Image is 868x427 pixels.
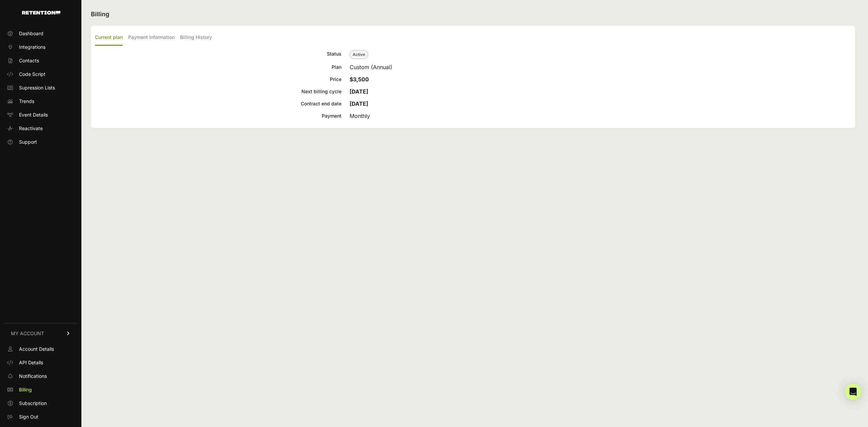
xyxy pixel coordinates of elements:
[350,63,851,71] div: Custom (Annual)
[19,400,47,407] span: Subscription
[4,55,77,66] a: Contacts
[19,373,47,380] span: Notifications
[19,413,38,420] span: Sign Out
[95,87,341,96] div: Next billing cycle
[19,84,55,91] span: Supression Lists
[350,50,368,59] span: Active
[4,398,77,409] a: Subscription
[95,75,341,83] div: Price
[350,100,368,107] strong: [DATE]
[95,30,123,46] label: Current plan
[4,384,77,395] a: Billing
[22,11,60,15] img: Retention.com
[4,42,77,53] a: Integrations
[4,344,77,354] a: Account Details
[4,323,77,344] a: MY ACCOUNT
[19,346,54,352] span: Account Details
[128,30,175,46] label: Payment Information
[350,88,368,95] strong: [DATE]
[845,384,861,400] div: Open Intercom Messenger
[4,371,77,382] a: Notifications
[4,28,77,39] a: Dashboard
[350,112,851,120] div: Monthly
[11,330,44,337] span: MY ACCOUNT
[19,139,37,145] span: Support
[4,69,77,80] a: Code Script
[4,109,77,120] a: Event Details
[19,111,48,118] span: Event Details
[350,76,369,83] strong: $3,500
[95,112,341,120] div: Payment
[19,98,34,105] span: Trends
[19,71,45,78] span: Code Script
[91,9,855,19] h2: Billing
[180,30,212,46] label: Billing History
[4,82,77,93] a: Supression Lists
[95,100,341,108] div: Contract end date
[19,386,32,393] span: Billing
[4,137,77,147] a: Support
[95,50,341,59] div: Status
[19,359,43,366] span: API Details
[19,30,43,37] span: Dashboard
[4,123,77,134] a: Reactivate
[4,96,77,107] a: Trends
[19,44,45,50] span: Integrations
[19,57,39,64] span: Contacts
[4,411,77,422] a: Sign Out
[4,357,77,368] a: API Details
[95,63,341,71] div: Plan
[19,125,43,132] span: Reactivate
